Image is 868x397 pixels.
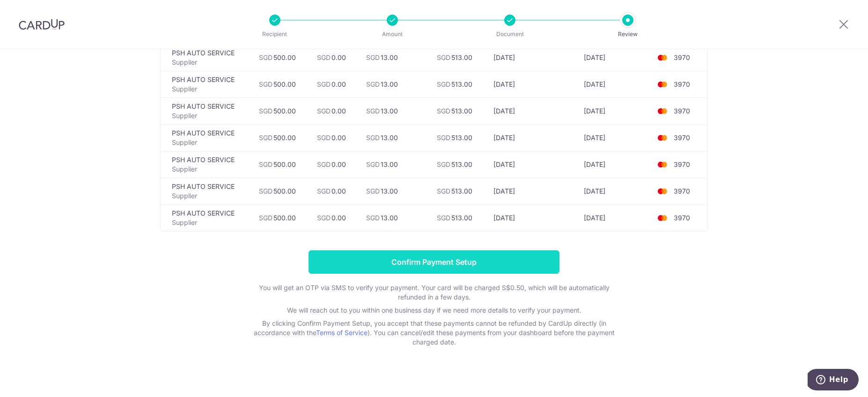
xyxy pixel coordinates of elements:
p: Supplier [172,218,244,227]
td: [DATE] [576,97,650,124]
p: Supplier [172,84,244,94]
img: <span class="translation_missing" title="translation missing: en.account_steps.new_confirm_form.b... [653,159,672,170]
td: 0.00 [309,204,359,231]
p: Document [475,30,544,39]
span: SGD [259,187,272,195]
span: SGD [437,107,450,115]
td: [DATE] [486,204,576,231]
td: [DATE] [486,71,576,97]
span: SGD [259,214,272,222]
span: SGD [437,187,450,195]
td: 513.00 [429,71,485,97]
span: SGD [366,160,380,168]
td: [DATE] [486,97,576,124]
td: 0.00 [309,124,359,151]
td: 513.00 [429,97,485,124]
p: Recipient [240,30,309,39]
td: 13.00 [359,151,430,178]
td: PSH AUTO SERVICE [161,151,251,178]
td: [DATE] [576,44,650,71]
td: 500.00 [251,71,309,97]
span: SGD [259,53,272,61]
td: 0.00 [309,97,359,124]
span: SGD [317,134,331,142]
td: [DATE] [576,204,650,231]
td: [DATE] [576,178,650,204]
img: <span class="translation_missing" title="translation missing: en.account_steps.new_confirm_form.b... [653,186,672,197]
td: 0.00 [309,151,359,178]
td: 13.00 [359,204,430,231]
span: SGD [259,134,272,142]
span: SGD [366,53,380,61]
span: SGD [317,214,331,222]
img: <span class="translation_missing" title="translation missing: en.account_steps.new_confirm_form.b... [653,52,672,63]
span: SGD [259,160,272,168]
p: You will get an OTP via SMS to verify your payment. Your card will be charged S$0.50, which will ... [247,283,621,302]
img: <span class="translation_missing" title="translation missing: en.account_steps.new_confirm_form.b... [653,132,672,143]
span: SGD [437,80,450,88]
td: [DATE] [576,124,650,151]
span: SGD [437,53,450,61]
td: PSH AUTO SERVICE [161,204,251,231]
span: SGD [366,107,380,115]
span: SGD [317,53,331,61]
span: SGD [437,160,450,168]
p: Supplier [172,165,244,174]
td: 513.00 [429,44,485,71]
span: SGD [317,160,331,168]
span: 3970 [674,187,690,195]
span: SGD [317,107,331,115]
span: SGD [366,80,380,88]
td: 513.00 [429,124,485,151]
td: 500.00 [251,44,309,71]
td: 0.00 [309,178,359,204]
span: SGD [437,134,450,142]
td: 500.00 [251,178,309,204]
img: <span class="translation_missing" title="translation missing: en.account_steps.new_confirm_form.b... [653,79,672,90]
td: 500.00 [251,151,309,178]
span: SGD [366,214,380,222]
span: 3970 [674,53,690,61]
td: 513.00 [429,204,485,231]
iframe: Opens a widget where you can find more information [808,369,859,392]
td: 500.00 [251,204,309,231]
input: Confirm Payment Setup [309,250,559,274]
span: SGD [259,80,272,88]
td: 513.00 [429,178,485,204]
td: 500.00 [251,97,309,124]
span: SGD [317,187,331,195]
span: 3970 [674,107,690,115]
span: SGD [317,80,331,88]
p: Supplier [172,138,244,147]
td: 13.00 [359,178,430,204]
p: Amount [358,30,427,39]
td: [DATE] [576,71,650,97]
img: <span class="translation_missing" title="translation missing: en.account_steps.new_confirm_form.b... [653,105,672,117]
p: Supplier [172,191,244,201]
td: 13.00 [359,71,430,97]
p: Supplier [172,58,244,67]
td: [DATE] [576,151,650,178]
td: 0.00 [309,71,359,97]
td: PSH AUTO SERVICE [161,178,251,204]
span: SGD [366,134,380,142]
span: 3970 [674,160,690,168]
p: By clicking Confirm Payment Setup, you accept that these payments cannot be refunded by CardUp di... [247,319,621,347]
td: 13.00 [359,97,430,124]
td: [DATE] [486,44,576,71]
img: <span class="translation_missing" title="translation missing: en.account_steps.new_confirm_form.b... [653,212,672,224]
td: 0.00 [309,44,359,71]
p: Supplier [172,111,244,120]
td: [DATE] [486,178,576,204]
td: [DATE] [486,124,576,151]
td: PSH AUTO SERVICE [161,71,251,97]
td: 13.00 [359,44,430,71]
span: SGD [437,214,450,222]
td: 500.00 [251,124,309,151]
span: 3970 [674,80,690,88]
td: PSH AUTO SERVICE [161,124,251,151]
td: PSH AUTO SERVICE [161,44,251,71]
span: SGD [259,107,272,115]
span: SGD [366,187,380,195]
